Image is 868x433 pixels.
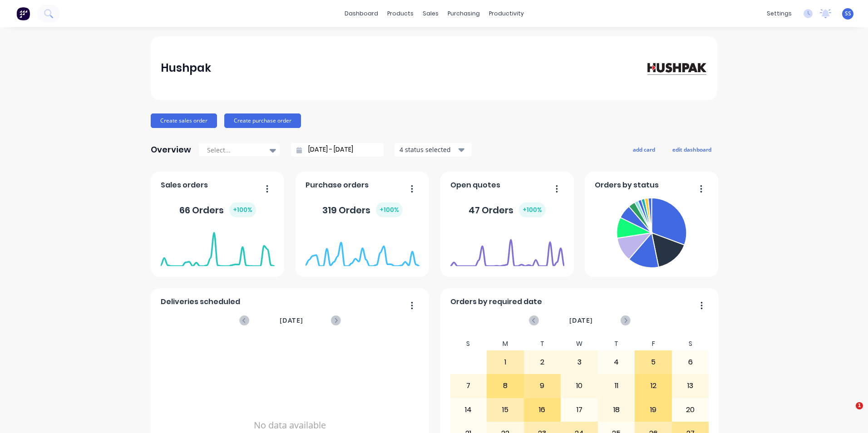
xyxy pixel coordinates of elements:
[383,7,418,20] div: products
[450,180,500,191] span: Open quotes
[561,374,597,397] div: 10
[598,337,635,350] div: T
[395,143,472,157] button: 4 status selected
[561,351,597,374] div: 3
[672,399,709,421] div: 20
[666,143,717,155] button: edit dashboard
[179,202,256,217] div: 66 Orders
[762,7,796,20] div: settings
[487,337,524,350] div: M
[672,337,709,350] div: S
[856,402,863,409] span: 1
[340,7,383,20] a: dashboard
[837,402,859,424] iframe: Intercom live chat
[487,399,523,421] div: 15
[161,180,208,191] span: Sales orders
[598,351,635,374] div: 4
[322,202,403,217] div: 319 Orders
[450,337,487,350] div: S
[524,351,561,374] div: 2
[598,399,635,421] div: 18
[635,337,672,350] div: F
[598,374,635,397] div: 11
[450,296,542,307] span: Orders by required date
[229,202,256,217] div: + 100 %
[524,337,561,350] div: T
[635,399,671,421] div: 19
[399,145,457,154] div: 4 status selected
[450,399,487,421] div: 14
[524,374,561,397] div: 9
[569,315,593,325] span: [DATE]
[151,113,217,128] button: Create sales order
[561,337,598,350] div: W
[561,399,597,421] div: 17
[161,59,211,77] div: Hushpak
[635,374,671,397] div: 12
[450,374,487,397] div: 7
[672,374,709,397] div: 13
[469,202,546,217] div: 47 Orders
[595,180,659,191] span: Orders by status
[644,60,707,76] img: Hushpak
[443,7,484,20] div: purchasing
[376,202,403,217] div: + 100 %
[672,351,709,374] div: 6
[524,399,561,421] div: 16
[16,7,30,20] img: Factory
[845,10,851,18] span: SS
[280,315,303,325] span: [DATE]
[487,351,523,374] div: 1
[224,113,301,128] button: Create purchase order
[627,143,661,155] button: add card
[306,180,369,191] span: Purchase orders
[418,7,443,20] div: sales
[635,351,671,374] div: 5
[151,141,191,159] div: Overview
[487,374,523,397] div: 8
[519,202,546,217] div: + 100 %
[484,7,528,20] div: productivity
